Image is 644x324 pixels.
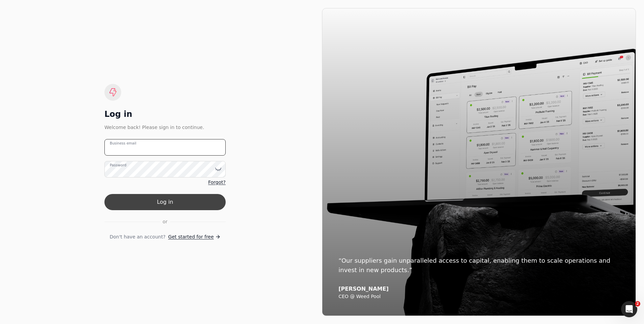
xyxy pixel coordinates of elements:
[110,140,136,146] label: Business email
[163,218,167,225] span: or
[104,124,226,131] div: Welcome back! Please sign in to continue.
[109,233,165,240] span: Don't have an account?
[339,294,619,300] div: CEO @ Weed Pool
[110,162,126,168] label: Password
[621,301,637,317] iframe: Intercom live chat
[104,109,226,120] div: Log in
[168,233,220,240] a: Get started for free
[104,194,226,210] button: Log in
[339,256,619,275] div: “Our suppliers gain unparalleled access to capital, enabling them to scale operations and invest ...
[208,179,226,186] a: Forgot?
[168,233,214,240] span: Get started for free
[635,301,640,306] span: 2
[339,286,619,292] div: [PERSON_NAME]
